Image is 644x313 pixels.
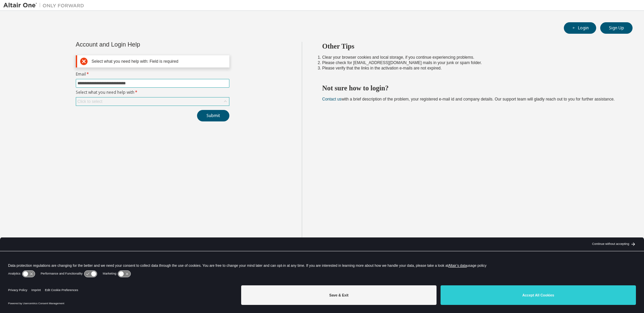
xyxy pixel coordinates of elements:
[322,84,621,92] h2: Not sure how to login?
[322,55,621,60] li: Clear your browser cookies and local storage, if you continue experiencing problems.
[600,22,633,34] button: Sign Up
[322,97,615,102] span: with a brief description of the problem, your registered e-mail id and company details. Our suppo...
[197,110,229,121] button: Submit
[77,99,102,104] div: Click to select
[76,97,229,106] div: Click to select
[564,22,596,34] button: Login
[322,60,621,65] li: Please check for [EMAIL_ADDRESS][DOMAIN_NAME] mails in your junk or spam folder.
[322,42,621,51] h2: Other Tips
[76,90,229,95] label: Select what you need help with
[3,2,88,9] img: Altair One
[92,59,226,64] div: Select what you need help with: Field is required
[76,42,199,47] div: Account and Login Help
[76,72,229,77] label: Email
[322,97,342,102] a: Contact us
[322,65,621,71] li: Please verify that the links in the activation e-mails are not expired.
